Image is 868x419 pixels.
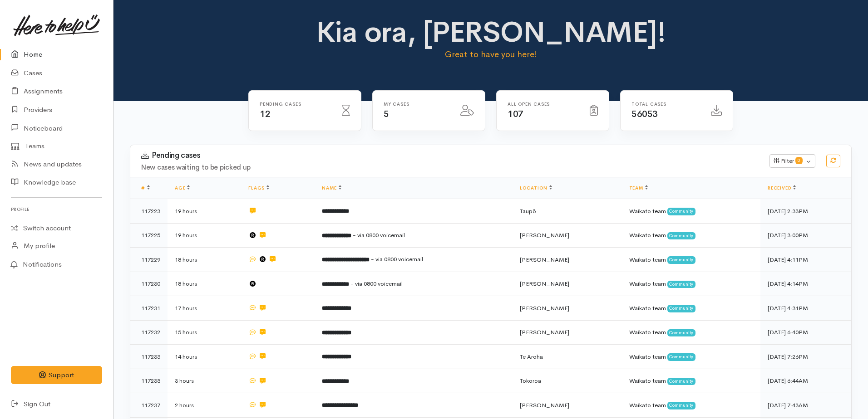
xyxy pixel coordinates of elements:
button: Filter0 [769,154,815,168]
td: Waikato team [622,320,760,345]
span: [PERSON_NAME] [520,256,569,263]
td: Waikato team [622,272,760,296]
span: Community [667,232,696,239]
span: 5 [384,108,389,120]
span: [PERSON_NAME] [520,401,569,409]
span: Community [667,378,696,385]
h3: Pending cases [141,151,759,160]
span: Community [667,329,696,336]
span: - via 0800 voicemail [353,231,405,239]
td: Waikato team [622,223,760,248]
span: Community [667,281,696,288]
span: Community [667,402,696,409]
h6: Pending cases [260,102,331,107]
td: 117233 [130,345,168,369]
td: Waikato team [622,345,760,369]
td: [DATE] 7:43AM [760,393,851,418]
td: 18 hours [168,248,241,272]
span: Community [667,305,696,312]
td: 117223 [130,199,168,224]
td: 3 hours [168,369,241,393]
td: 18 hours [168,272,241,296]
td: [DATE] 7:26PM [760,345,851,369]
td: Waikato team [622,199,760,224]
span: [PERSON_NAME] [520,328,569,336]
td: [DATE] 3:00PM [760,223,851,248]
span: 12 [260,108,270,120]
td: 14 hours [168,345,241,369]
td: 117230 [130,272,168,296]
a: # [141,185,150,191]
span: - via 0800 voicemail [371,255,423,263]
td: 117225 [130,223,168,248]
h6: My cases [384,102,449,107]
h6: Profile [11,203,102,215]
td: [DATE] 4:14PM [760,272,851,296]
h6: All Open cases [508,102,579,107]
a: Team [629,185,648,191]
h4: New cases waiting to be picked up [141,164,759,171]
td: [DATE] 6:44AM [760,369,851,393]
span: Taupō [520,207,536,215]
span: Community [667,208,696,215]
button: Support [11,366,102,385]
td: 117231 [130,296,168,321]
h6: Total cases [631,102,700,107]
td: 117235 [130,369,168,393]
span: Community [667,353,696,361]
td: 19 hours [168,223,241,248]
span: 56053 [631,108,658,120]
span: [PERSON_NAME] [520,280,569,287]
td: 2 hours [168,393,241,418]
span: 107 [508,108,523,120]
td: [DATE] 4:31PM [760,296,851,321]
td: 15 hours [168,320,241,345]
td: [DATE] 2:33PM [760,199,851,224]
td: 17 hours [168,296,241,321]
td: 117237 [130,393,168,418]
span: - via 0800 voicemail [350,280,403,287]
span: [PERSON_NAME] [520,304,569,312]
td: [DATE] 6:40PM [760,320,851,345]
span: Tokoroa [520,377,541,385]
span: [PERSON_NAME] [520,231,569,239]
td: Waikato team [622,296,760,321]
td: [DATE] 4:11PM [760,248,851,272]
a: Age [175,185,190,191]
a: Flags [248,185,269,191]
td: 19 hours [168,199,241,224]
td: Waikato team [622,248,760,272]
td: Waikato team [622,369,760,393]
span: Te Aroha [520,353,543,361]
a: Location [520,185,552,191]
h1: Kia ora, [PERSON_NAME]! [313,16,669,48]
a: Name [322,185,341,191]
a: Received [768,185,796,191]
span: 0 [795,157,803,164]
span: Community [667,256,696,263]
p: Great to have you here! [313,48,669,61]
td: 117232 [130,320,168,345]
td: 117229 [130,248,168,272]
td: Waikato team [622,393,760,418]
